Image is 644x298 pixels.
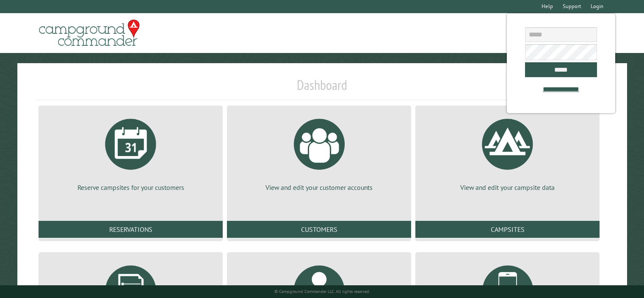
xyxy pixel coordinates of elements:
[36,77,608,100] h1: Dashboard
[274,289,370,294] small: © Campground Commander LLC. All rights reserved.
[237,112,401,192] a: View and edit your customer accounts
[36,17,142,50] img: Campground Commander
[237,183,401,192] p: View and edit your customer accounts
[415,221,600,238] a: Campsites
[39,221,223,238] a: Reservations
[426,183,589,192] p: View and edit your campsite data
[227,221,411,238] a: Customers
[426,112,589,192] a: View and edit your campsite data
[49,112,213,192] a: Reserve campsites for your customers
[49,183,213,192] p: Reserve campsites for your customers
